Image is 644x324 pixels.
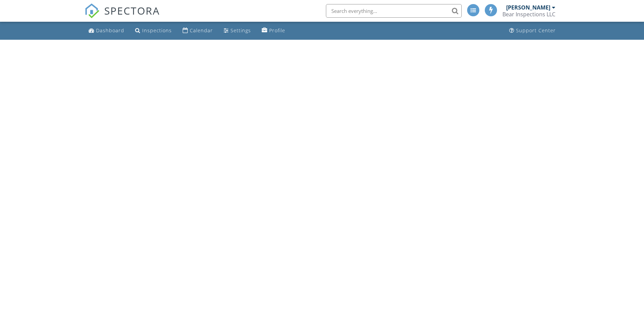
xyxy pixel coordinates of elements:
[502,11,555,18] div: Bear Inspections LLC
[231,27,251,34] div: Settings
[507,24,558,37] a: Support Center
[85,3,99,18] img: The Best Home Inspection Software - Spectora
[96,27,124,34] div: Dashboard
[132,24,174,37] a: Inspections
[259,24,288,37] a: Profile
[326,4,462,18] input: Search everything...
[142,27,172,34] div: Inspections
[506,4,550,11] div: [PERSON_NAME]
[269,27,285,34] div: Profile
[86,24,127,37] a: Dashboard
[104,3,160,18] span: SPECTORA
[190,27,213,34] div: Calendar
[85,9,160,23] a: SPECTORA
[221,24,254,37] a: Settings
[180,24,216,37] a: Calendar
[516,27,556,34] div: Support Center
